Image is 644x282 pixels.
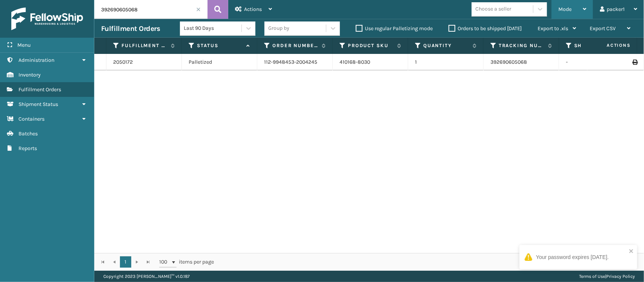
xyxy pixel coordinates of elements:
span: Inventory [18,72,41,78]
span: Shipment Status [18,101,58,107]
div: Last 90 Days [184,25,242,32]
td: - [559,54,635,70]
label: Order Number [272,42,318,49]
h3: Fulfillment Orders [101,24,160,33]
span: Actions [244,6,262,12]
td: Palletized [182,54,257,70]
label: Product SKU [348,42,393,49]
div: Your password expires [DATE]. [536,253,609,261]
i: Print Label [632,60,637,65]
a: 410168-8030 [340,59,370,65]
label: Tracking Number [499,42,544,49]
div: 1 - 1 of 1 items [225,258,636,266]
div: Choose a seller [475,5,511,13]
label: Orders to be shipped [DATE] [449,25,522,32]
td: 1 [408,54,484,70]
label: Use regular Palletizing mode [356,25,433,32]
label: Fulfillment Order Id [121,42,167,49]
p: Copyright 2023 [PERSON_NAME]™ v 1.0.187 [103,271,190,282]
div: Group by [268,25,289,32]
span: Batches [18,130,38,137]
td: 112-9948453-2004245 [257,54,333,70]
img: logo [11,8,83,30]
a: 2050172 [113,58,133,66]
span: 100 [159,258,171,266]
span: Menu [17,42,31,48]
span: Actions [583,39,635,52]
label: Quantity [423,42,469,49]
label: Status [197,42,243,49]
a: 1 [120,256,131,268]
label: Shipped Date [574,42,620,49]
span: Fulfillment Orders [18,86,61,93]
span: Containers [18,116,45,122]
span: Export CSV [590,25,616,32]
button: close [629,248,634,255]
a: 392690605068 [490,59,527,65]
span: Administration [18,57,54,63]
span: items per page [159,256,214,268]
span: Mode [558,6,572,12]
span: Export to .xls [538,25,568,32]
span: Reports [18,145,37,152]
